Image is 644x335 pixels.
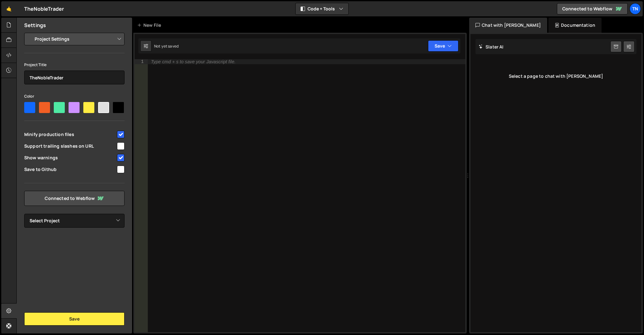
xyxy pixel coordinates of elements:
[548,18,602,33] div: Documentation
[428,40,458,52] button: Save
[296,3,348,14] button: Code + Tools
[154,43,179,49] div: Not yet saved
[24,5,64,13] div: TheNobleTrader
[24,143,116,149] span: Support trailing slashes on URL
[24,312,125,326] button: Save
[557,3,628,14] a: Connected to Webflow
[24,191,125,206] a: Connected to Webflow
[24,131,116,138] span: Minify production files
[24,166,116,173] span: Save to Github
[24,71,125,84] input: Project name
[24,155,116,161] span: Show warnings
[630,3,641,14] a: TN
[24,93,34,99] label: Color
[24,62,47,68] label: Project Title
[469,18,547,33] div: Chat with [PERSON_NAME]
[135,59,148,64] div: 1
[24,22,46,29] h2: Settings
[475,64,636,89] div: Select a page to chat with [PERSON_NAME]
[137,22,164,28] div: New File
[151,60,236,64] div: Type cmd + s to save your Javascript file.
[479,44,504,50] h2: Slater AI
[1,1,17,16] a: 🤙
